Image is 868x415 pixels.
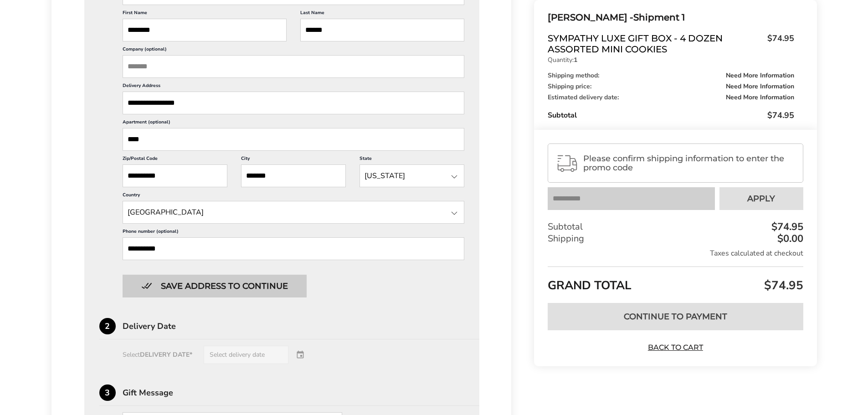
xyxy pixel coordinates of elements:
[123,128,465,151] input: Apartment
[360,155,464,164] label: State
[719,187,803,210] button: Apply
[548,233,803,245] div: Shipping
[123,192,465,201] label: Country
[548,248,803,258] div: Taxes calculated at checkout
[241,164,346,187] input: City
[726,83,794,90] span: Need More Information
[548,83,794,90] div: Shipping price:
[548,33,794,55] a: Sympathy Luxe Gift Box - 4 Dozen Assorted Mini Cookies$74.95
[643,343,707,353] a: Back to Cart
[747,195,775,203] span: Apply
[123,119,465,128] label: Apartment (optional)
[99,318,116,334] div: 2
[123,389,480,397] div: Gift Message
[548,221,803,233] div: Subtotal
[123,82,465,92] label: Delivery Address
[99,384,116,401] div: 3
[548,266,803,296] div: GRAND TOTAL
[574,56,577,64] strong: 1
[123,275,307,297] button: Button save address
[360,164,464,187] input: State
[123,201,465,224] input: State
[548,72,794,79] div: Shipping method:
[123,46,465,55] label: Company (optional)
[767,110,794,121] span: $74.95
[300,19,464,41] input: Last Name
[548,110,794,121] div: Subtotal
[123,228,465,237] label: Phone number (optional)
[241,155,346,164] label: City
[548,10,794,25] div: Shipment 1
[583,154,795,172] span: Please confirm shipping information to enter the promo code
[123,322,480,330] div: Delivery Date
[726,94,794,101] span: Need More Information
[548,94,794,101] div: Estimated delivery date:
[775,234,803,244] div: $0.00
[123,164,227,187] input: ZIP
[123,92,465,114] input: Delivery Address
[123,55,465,78] input: Company
[123,10,287,19] label: First Name
[548,57,794,63] p: Quantity:
[763,33,794,52] span: $74.95
[548,303,803,330] button: Continue to Payment
[548,33,762,55] span: Sympathy Luxe Gift Box - 4 Dozen Assorted Mini Cookies
[726,72,794,79] span: Need More Information
[123,155,227,164] label: Zip/Postal Code
[769,222,803,232] div: $74.95
[123,19,287,41] input: First Name
[300,10,464,19] label: Last Name
[762,277,803,293] span: $74.95
[548,12,633,23] span: [PERSON_NAME] -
